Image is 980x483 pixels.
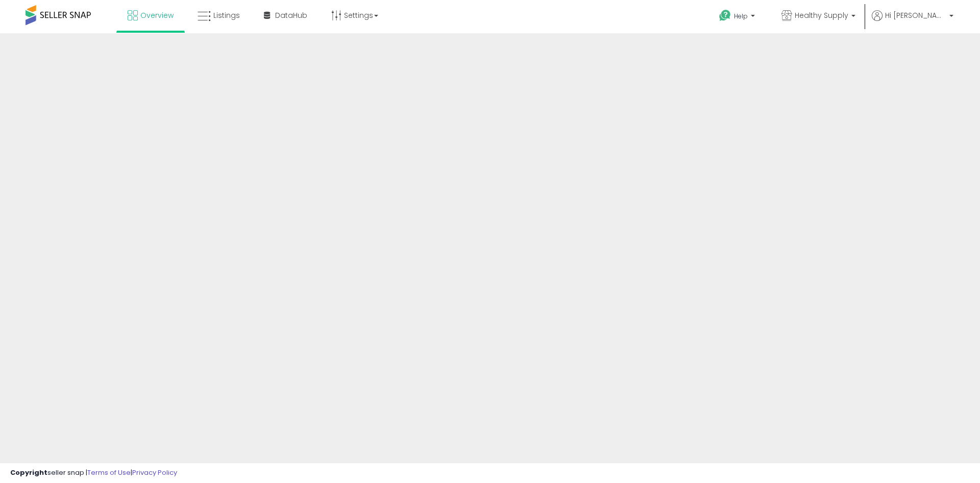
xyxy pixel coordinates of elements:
span: DataHub [275,10,307,20]
a: Help [711,2,765,33]
span: Help [734,12,748,20]
a: Hi [PERSON_NAME] [872,10,953,33]
span: Hi [PERSON_NAME] [885,10,946,20]
span: Listings [213,10,240,20]
span: Overview [140,10,174,20]
i: Get Help [719,9,731,22]
span: Healthy Supply [795,10,848,20]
